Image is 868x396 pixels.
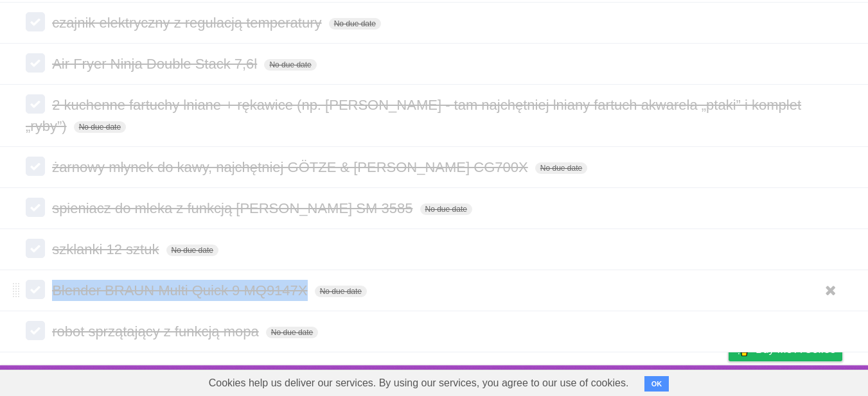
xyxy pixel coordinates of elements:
span: żarnowy młynek do kawy, najchętniej GÖTZE & [PERSON_NAME] CG700X [52,159,531,175]
label: Done [26,239,45,258]
span: robot sprzątający z funkcją mopa [52,323,262,340]
label: Done [26,157,45,176]
label: Done [26,94,45,114]
a: Privacy [712,368,745,393]
span: spieniacz do mleka z funkcją [PERSON_NAME] SM 3585 [52,200,416,216]
span: Blender BRAUN Multi Quick 9 MQ9147X [52,282,310,298]
label: Done [26,198,45,217]
span: No due date [266,327,318,338]
span: czajnik elektryczny z regulacją temperatury [52,15,324,31]
span: No due date [74,121,126,133]
label: Done [26,12,45,31]
span: Cookies help us deliver our services. By using our services, you agree to our use of cookies. [196,370,642,396]
span: Buy me a coffee [756,338,836,361]
a: About [558,368,585,393]
label: Done [26,321,45,340]
a: Developers [600,368,652,393]
span: Air Fryer Ninja Double Stack 7,6l [52,56,260,72]
span: No due date [420,203,472,215]
span: No due date [329,18,381,30]
span: No due date [535,162,587,174]
label: Done [26,280,45,299]
a: Suggest a feature [761,368,842,393]
span: 2 kuchenne fartuchy lniane + rękawice (np. [PERSON_NAME] - tam najchętniej lniany fartuch akwarel... [26,97,801,134]
span: No due date [315,286,367,297]
button: OK [644,376,669,392]
span: No due date [264,59,316,71]
span: szklanki 12 sztuk [52,241,162,257]
a: Terms [668,368,696,393]
span: No due date [166,245,218,256]
label: Done [26,53,45,73]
